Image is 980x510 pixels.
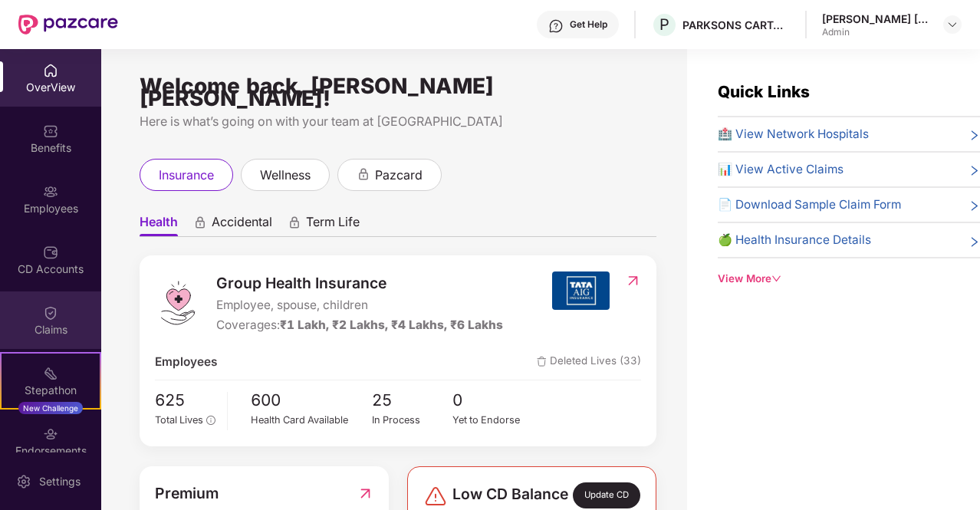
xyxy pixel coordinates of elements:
[155,280,201,326] img: logo
[193,216,207,229] div: animation
[43,305,58,321] img: svg+xml;base64,PHN2ZyBpZD0iQ2xhaW0iIHhtbG5zPSJodHRwOi8vd3d3LnczLm9yZy8yMDAwL3N2ZyIgd2lkdGg9IjIwIi...
[452,388,534,413] span: 0
[968,163,980,179] span: right
[43,366,58,381] img: svg+xml;base64,PHN2ZyB4bWxucz0iaHR0cDovL3d3dy53My5vcmcvMjAwMC9zdmciIHdpZHRoPSIyMSIgaGVpZ2h0PSIyMC...
[18,402,83,414] div: New Challenge
[357,482,373,505] img: RedirectIcon
[18,15,118,35] img: New Pazcare Logo
[206,416,215,424] span: info-circle
[43,184,58,199] img: svg+xml;base64,PHN2ZyBpZD0iRW1wbG95ZWVzIiB4bWxucz0iaHR0cDovL3d3dy53My5vcmcvMjAwMC9zdmciIHdpZHRoPS...
[140,112,656,131] div: Here is what’s going on with your team at [GEOGRAPHIC_DATA]
[155,388,215,413] span: 625
[537,353,641,371] span: Deleted Lives (33)
[155,482,219,505] span: Premium
[43,245,58,260] img: svg+xml;base64,PHN2ZyBpZD0iQ0RfQWNjb3VudHMiIGRhdGEtbmFtZT0iQ0QgQWNjb3VudHMiIHhtbG5zPSJodHRwOi8vd3...
[552,271,610,310] img: insurerIcon
[280,318,503,332] span: ₹1 Lakh, ₹2 Lakhs, ₹4 Lakhs, ₹6 Lakhs
[140,214,178,236] span: Health
[288,216,301,229] div: animation
[423,484,448,508] img: svg+xml;base64,PHN2ZyBpZD0iRGFuZ2VyLTMyeDMyIiB4bWxucz0iaHR0cDovL3d3dy53My5vcmcvMjAwMC9zdmciIHdpZH...
[659,15,669,34] span: P
[372,413,453,428] div: In Process
[946,18,959,31] img: svg+xml;base64,PHN2ZyBpZD0iRHJvcGRvd24tMzJ4MzIiIHhtbG5zPSJodHRwOi8vd3d3LnczLm9yZy8yMDAwL3N2ZyIgd2...
[375,166,423,185] span: pazcard
[625,273,641,288] img: RedirectIcon
[216,296,503,314] span: Employee, spouse, children
[968,199,980,214] span: right
[968,128,980,143] span: right
[251,388,372,413] span: 600
[251,413,372,428] div: Health Card Available
[548,18,564,34] img: svg+xml;base64,PHN2ZyBpZD0iSGVscC0zMngzMiIgeG1sbnM9Imh0dHA6Ly93d3cudzMub3JnLzIwMDAvc3ZnIiB3aWR0aD...
[718,82,810,101] span: Quick Links
[682,18,790,32] div: PARKSONS CARTAMUNDI PVT LTD
[537,357,547,367] img: deleteIcon
[216,316,503,334] div: Coverages:
[968,234,980,249] span: right
[718,125,869,143] span: 🏥 View Network Hospitals
[16,474,31,489] img: svg+xml;base64,PHN2ZyBpZD0iU2V0dGluZy0yMHgyMCIgeG1sbnM9Imh0dHA6Ly93d3cudzMub3JnLzIwMDAvc3ZnIiB3aW...
[822,12,929,26] div: [PERSON_NAME] [PERSON_NAME]
[570,18,607,31] div: Get Help
[718,196,901,214] span: 📄 Download Sample Claim Form
[372,388,453,413] span: 25
[155,353,217,371] span: Employees
[35,474,85,489] div: Settings
[43,123,58,139] img: svg+xml;base64,PHN2ZyBpZD0iQmVuZWZpdHMiIHhtbG5zPSJodHRwOi8vd3d3LnczLm9yZy8yMDAwL3N2ZyIgd2lkdGg9Ij...
[718,271,980,287] div: View More
[771,274,781,284] span: down
[357,167,370,181] div: animation
[2,383,100,398] div: Stepathon
[43,63,58,78] img: svg+xml;base64,PHN2ZyBpZD0iSG9tZSIgeG1sbnM9Imh0dHA6Ly93d3cudzMub3JnLzIwMDAvc3ZnIiB3aWR0aD0iMjAiIG...
[260,166,311,185] span: wellness
[155,414,203,426] span: Total Lives
[573,482,640,508] div: Update CD
[212,214,272,236] span: Accidental
[718,160,844,179] span: 📊 View Active Claims
[306,214,360,236] span: Term Life
[43,426,58,442] img: svg+xml;base64,PHN2ZyBpZD0iRW5kb3JzZW1lbnRzIiB4bWxucz0iaHR0cDovL3d3dy53My5vcmcvMjAwMC9zdmciIHdpZH...
[822,26,929,38] div: Admin
[718,231,871,249] span: 🍏 Health Insurance Details
[452,482,568,508] span: Low CD Balance
[216,271,503,294] span: Group Health Insurance
[159,166,214,185] span: insurance
[140,80,656,104] div: Welcome back, [PERSON_NAME] [PERSON_NAME]!
[452,413,534,428] div: Yet to Endorse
